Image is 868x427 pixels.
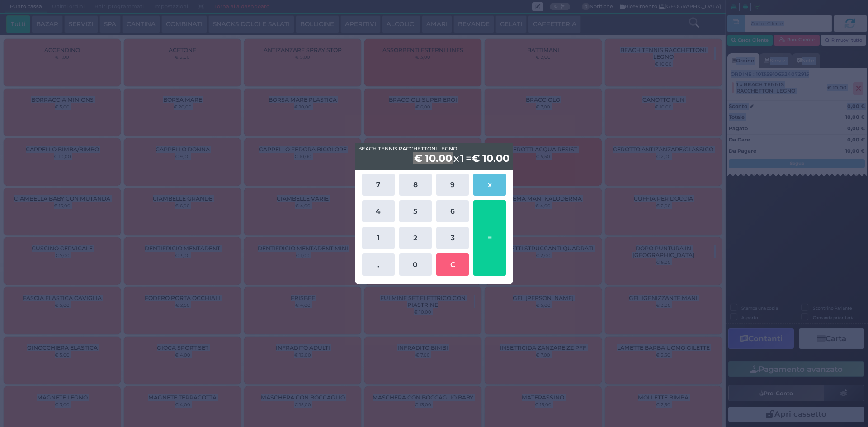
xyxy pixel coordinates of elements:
[413,152,453,164] b: € 10.00
[399,174,432,196] button: 8
[362,227,395,249] button: 1
[362,174,395,196] button: 7
[355,143,513,170] div: x =
[436,174,469,196] button: 9
[473,200,506,276] button: =
[399,200,432,222] button: 5
[436,200,469,222] button: 6
[472,152,509,164] b: € 10.00
[436,227,469,249] button: 3
[362,253,395,276] button: ,
[399,253,432,276] button: 0
[436,253,469,276] button: C
[399,227,432,249] button: 2
[459,152,466,164] b: 1
[358,145,457,153] span: BEACH TENNIS RACCHETTONI LEGNO
[473,174,506,196] button: x
[362,200,395,222] button: 4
